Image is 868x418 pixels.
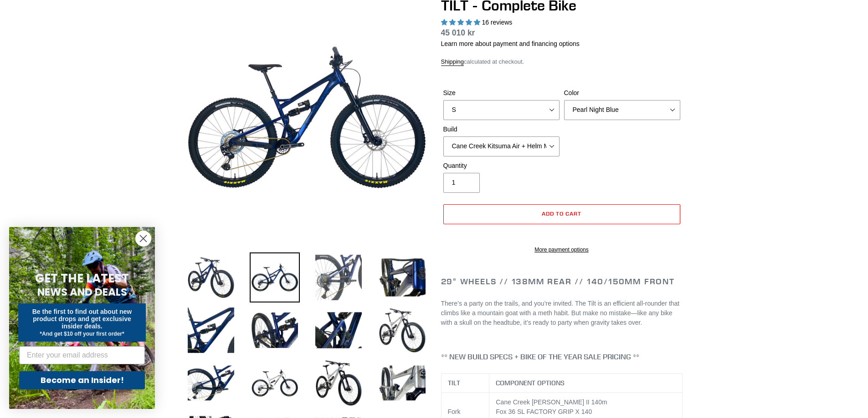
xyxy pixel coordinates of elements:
img: Load image into Gallery viewer, TILT - Complete Bike [313,358,364,408]
label: Color [564,88,680,98]
a: Shipping [441,58,464,66]
div: calculated at checkout. [441,57,683,66]
span: 5.00 stars [441,19,482,26]
button: Close dialog [135,231,151,247]
span: Be the first to find out about new product drops and get exclusive insider deals. [32,308,132,330]
img: Load image into Gallery viewer, TILT - Complete Bike [250,305,300,355]
img: Load image into Gallery viewer, TILT - Complete Bike [186,358,236,408]
img: Load image into Gallery viewer, TILT - Complete Bike [377,252,427,302]
label: Size [443,88,560,98]
img: Load image into Gallery viewer, TILT - Complete Bike [186,252,236,302]
span: Add to cart [542,210,581,217]
img: Load image into Gallery viewer, TILT - Complete Bike [186,305,236,355]
label: Build [443,125,560,134]
button: Add to cart [443,204,680,224]
img: Load image into Gallery viewer, TILT - Complete Bike [313,305,364,355]
label: Quantity [443,161,560,171]
th: TILT [441,374,489,393]
button: Become an Insider! [19,371,145,389]
span: NEWS AND DEALS [37,285,127,299]
span: *And get $10 off your first order* [40,331,124,337]
span: 45 010 kr [441,28,475,37]
th: COMPONENT OPTIONS [489,374,682,393]
span: 16 reviews [482,19,512,26]
span: GET THE LATEST [35,270,129,287]
img: Load image into Gallery viewer, TILT - Complete Bike [377,305,427,355]
img: Load image into Gallery viewer, TILT - Complete Bike [250,252,300,302]
img: Load image into Gallery viewer, TILT - Complete Bike [250,358,300,408]
input: Enter your email address [19,346,145,364]
a: More payment options [443,246,680,254]
h2: 29" Wheels // 138mm Rear // 140/150mm Front [441,277,683,287]
h4: ** NEW BUILD SPECS + BIKE OF THE YEAR SALE PRICING ** [441,353,683,361]
p: There’s a party on the trails, and you’re invited. The Tilt is an efficient all-rounder that clim... [441,299,683,327]
a: Learn more about payment and financing options [441,40,580,47]
img: Load image into Gallery viewer, TILT - Complete Bike [313,252,364,302]
img: Load image into Gallery viewer, TILT - Complete Bike [377,358,427,408]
